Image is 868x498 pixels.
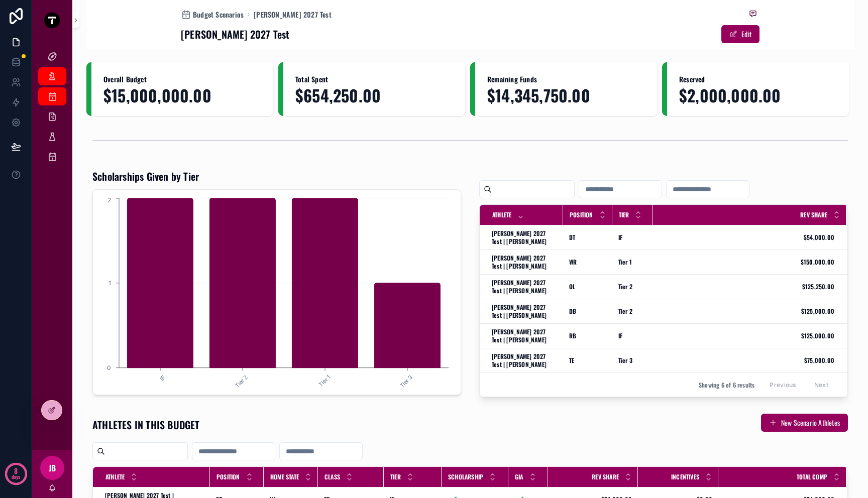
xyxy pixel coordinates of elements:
a: DT [569,233,606,241]
h1: ATHLETES IN THIS BUDGET [92,418,200,432]
span: $14,345,750.00 [487,86,645,104]
p: days [12,470,21,484]
span: Rev Share [800,211,827,219]
a: OL [569,283,606,291]
text: Tier 1 [317,374,332,388]
span: OL [569,283,575,291]
span: JB [49,462,56,474]
span: $2,000,000.00 [679,86,837,104]
a: Tier 2 [618,283,646,291]
span: TE [569,356,574,364]
a: RB [569,332,606,340]
a: [PERSON_NAME] 2027 Test | [PERSON_NAME] [492,303,557,319]
a: WR [569,258,606,266]
a: TE [569,356,606,364]
span: Budget Scenarios [193,10,244,20]
span: Tier 1 [618,258,632,266]
a: [PERSON_NAME] 2027 Test | [PERSON_NAME] [492,254,557,270]
a: Tier 3 [618,356,646,364]
a: Tier 2 [618,307,646,315]
span: Tier [619,211,629,219]
text: IF [158,374,167,382]
span: Position [570,211,593,219]
a: Budget Scenarios [181,10,244,20]
div: scrollable content [32,40,72,179]
h1: Scholarships Given by Tier [92,169,199,183]
tspan: 2 [107,196,111,204]
button: Edit [721,25,759,43]
span: Showing 6 of 6 results [699,381,754,389]
text: Tier 3 [398,374,414,389]
span: DT [569,233,575,241]
span: Tier [390,473,401,481]
span: $654,250.00 [295,86,453,104]
a: [PERSON_NAME] 2027 Test | [PERSON_NAME] [492,328,557,344]
a: DB [569,307,606,315]
span: Tier 2 [618,307,632,315]
span: GIA [515,473,523,481]
a: [PERSON_NAME] 2027 Test | [PERSON_NAME] [492,229,557,245]
span: Rev Share [592,473,619,481]
span: Overall Budget [103,74,261,84]
img: App logo [44,12,60,28]
a: [PERSON_NAME] 2027 Test | [PERSON_NAME] [492,279,557,295]
span: IF [618,332,622,340]
span: Tier 3 [618,356,632,364]
a: $125,000.00 [653,307,834,315]
a: [PERSON_NAME] 2027 Test | [PERSON_NAME] [492,352,557,368]
a: $75,000.00 [653,356,834,364]
a: $125,000.00 [653,332,834,340]
a: [PERSON_NAME] 2027 Test [254,10,332,20]
div: chart [99,196,455,389]
text: Tier 2 [234,374,249,389]
span: Tier 2 [618,283,632,291]
a: Tier 1 [618,258,646,266]
a: $150,000.00 [653,258,834,266]
span: Athlete [492,211,511,219]
tspan: 1 [108,279,111,287]
span: Total Comp [797,473,827,481]
span: Total Spent [295,74,453,84]
span: Position [216,473,240,481]
span: IF [618,233,622,241]
span: DB [569,307,576,315]
span: Incentives [671,473,699,481]
span: RB [569,332,576,340]
span: Athlete [105,473,125,481]
a: IF [618,233,646,241]
p: 8 [14,466,18,476]
a: $125,250.00 [653,283,834,291]
span: Scholarship [448,473,483,481]
span: Reserved [679,74,837,84]
span: $15,000,000.00 [103,86,261,104]
span: WR [569,258,577,266]
tspan: 0 [107,364,111,371]
a: IF [618,332,646,340]
h1: [PERSON_NAME] 2027 Test [181,27,290,41]
span: Remaining Funds [487,74,645,84]
span: Home State [270,473,299,481]
a: $54,000.00 [653,233,834,241]
span: Class [324,473,340,481]
button: New Scenario Athletes [761,414,848,432]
